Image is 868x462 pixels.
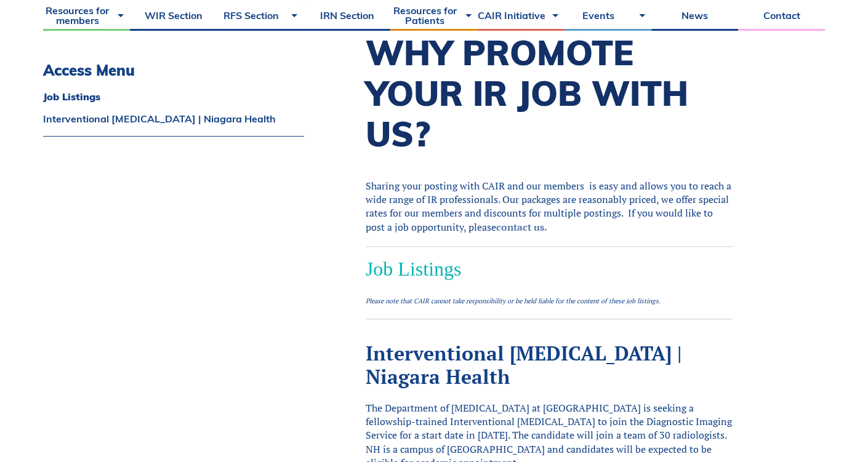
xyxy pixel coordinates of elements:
[43,92,304,102] a: Job Listings
[496,220,547,234] a: contact us.
[366,297,661,305] em: Please note that CAIR cannot take responsibility or be held liable for the content of these job l...
[43,114,304,124] a: Interventional [MEDICAL_DATA] | Niagara Health
[366,258,462,280] span: Job Listings
[43,62,304,79] h3: Access Menu
[366,179,733,234] p: Sharing your posting with CAIR and our members is easy and allows you to reach a wide range of IR...
[366,31,688,155] span: WHY PROMOTE YOUR IR JOB WITH US?
[366,340,682,389] a: Interventional [MEDICAL_DATA] | Niagara Health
